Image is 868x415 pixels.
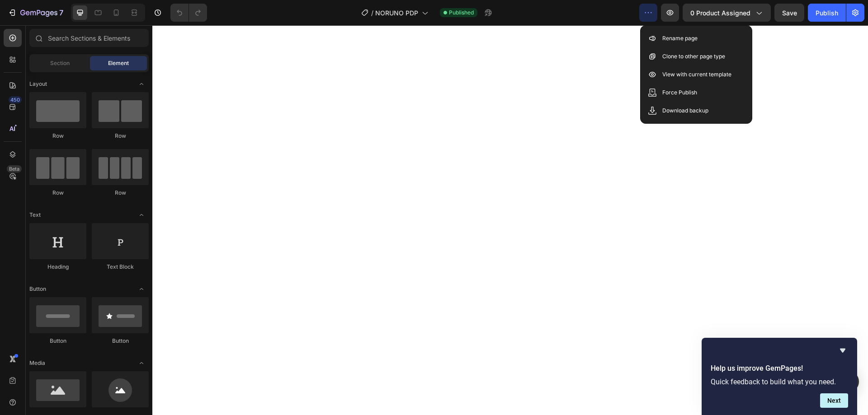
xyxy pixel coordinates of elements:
[711,378,848,386] p: Quick feedback to build what you need.
[29,211,41,219] span: Text
[711,363,848,374] h2: Help us improve GemPages!
[108,59,129,67] span: Element
[29,263,86,271] div: Heading
[29,285,46,293] span: Button
[683,4,771,22] button: 0 product assigned
[371,8,373,18] span: /
[152,25,868,415] iframe: Design area
[170,4,207,22] div: Undo/Redo
[662,88,697,97] p: Force Publish
[9,96,22,103] div: 450
[820,393,848,408] button: Next question
[29,80,47,88] span: Layout
[690,8,750,18] span: 0 product assigned
[92,132,149,140] div: Row
[29,337,86,345] div: Button
[29,29,149,47] input: Search Sections & Elements
[808,4,846,22] button: Publish
[134,208,149,222] span: Toggle open
[837,345,848,356] button: Hide survey
[662,70,731,79] p: View with current template
[375,8,418,18] span: NORUNO PDP
[29,189,86,197] div: Row
[662,34,698,43] p: Rename page
[134,282,149,296] span: Toggle open
[59,7,63,18] p: 7
[29,132,86,140] div: Row
[134,356,149,370] span: Toggle open
[7,165,22,173] div: Beta
[92,189,149,197] div: Row
[4,4,67,22] button: 7
[774,4,804,22] button: Save
[29,359,45,367] span: Media
[816,8,838,18] div: Publish
[711,345,848,408] div: Help us improve GemPages!
[449,9,474,17] span: Published
[92,263,149,271] div: Text Block
[662,106,708,115] p: Download backup
[782,9,797,17] span: Save
[92,337,149,345] div: Button
[134,77,149,91] span: Toggle open
[50,59,70,67] span: Section
[662,52,725,61] p: Clone to other page type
